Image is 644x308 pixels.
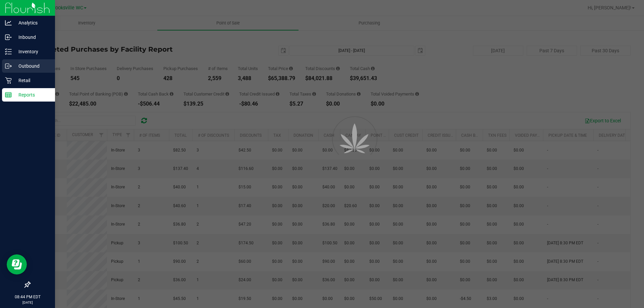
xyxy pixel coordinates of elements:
[3,294,52,300] p: 08:44 PM EDT
[12,62,52,70] p: Outbound
[12,33,52,41] p: Inbound
[12,48,52,56] p: Inventory
[12,19,52,27] p: Analytics
[3,300,52,305] p: [DATE]
[5,34,12,41] inline-svg: Inbound
[5,48,12,55] inline-svg: Inventory
[12,91,52,99] p: Reports
[5,63,12,69] inline-svg: Outbound
[5,19,12,26] inline-svg: Analytics
[5,91,12,98] inline-svg: Reports
[7,254,27,274] iframe: Resource center
[5,77,12,84] inline-svg: Retail
[12,76,52,84] p: Retail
